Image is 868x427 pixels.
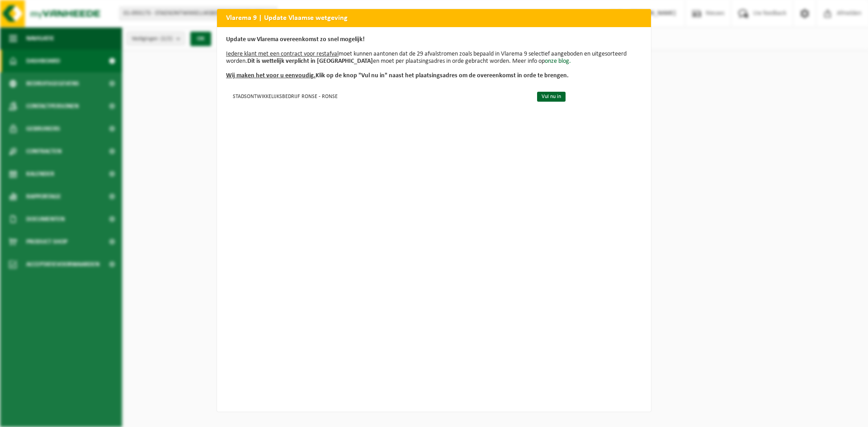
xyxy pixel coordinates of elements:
b: Update uw Vlarema overeenkomst zo snel mogelijk! [226,36,365,43]
td: STADSONTWIKKELIJKSBEDRIJF RONSE - RONSE [226,89,529,103]
a: Vul nu in [537,92,566,102]
p: moet kunnen aantonen dat de 29 afvalstromen zoals bepaald in Vlarema 9 selectief aangeboden en ui... [226,36,642,80]
b: Dit is wettelijk verplicht in [GEOGRAPHIC_DATA] [247,58,373,65]
b: Klik op de knop "Vul nu in" naast het plaatsingsadres om de overeenkomst in orde te brengen. [226,72,569,79]
a: onze blog. [545,58,571,65]
h2: Vlarema 9 | Update Vlaamse wetgeving [217,9,651,26]
u: Wij maken het voor u eenvoudig. [226,72,316,79]
u: Iedere klant met een contract voor restafval [226,51,339,57]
